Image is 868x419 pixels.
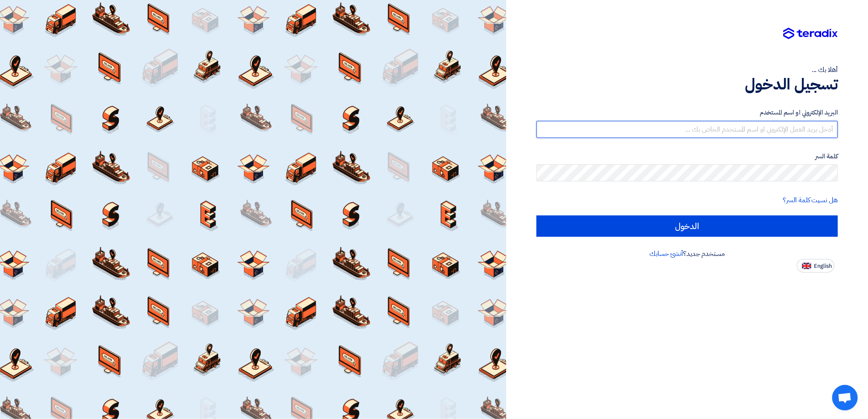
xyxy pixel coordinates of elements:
h1: تسجيل الدخول [536,75,838,94]
button: English [797,259,834,273]
img: en-US.png [802,263,811,269]
div: أهلا بك ... [536,65,838,75]
div: مستخدم جديد؟ [536,249,838,259]
span: English [814,263,832,269]
a: أنشئ حسابك [649,249,683,259]
input: الدخول [536,215,838,237]
label: كلمة السر [536,152,838,161]
input: أدخل بريد العمل الإلكتروني او اسم المستخدم الخاص بك ... [536,121,838,138]
a: هل نسيت كلمة السر؟ [783,195,838,205]
img: Teradix logo [783,28,838,40]
label: البريد الإلكتروني او اسم المستخدم [536,108,838,118]
div: Open chat [832,385,858,410]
